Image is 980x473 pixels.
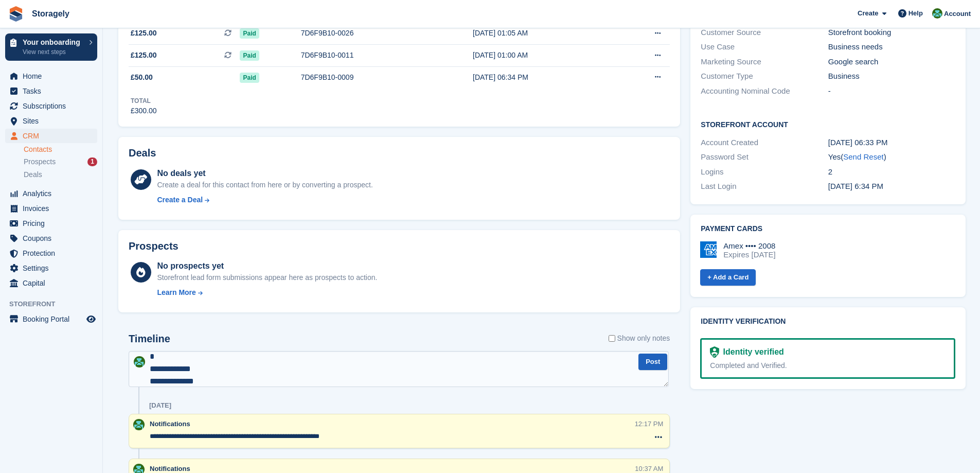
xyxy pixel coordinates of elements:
img: stora-icon-8386f47178a22dfd0bd8f6a31ec36ba5ce8667c1dd55bd0f319d3a0aa187defe.svg [8,6,24,22]
div: 7D6F9B10-0009 [301,72,440,83]
span: Subscriptions [23,99,84,113]
h2: Storefront Account [701,119,955,129]
time: 2025-06-11 17:34:35 UTC [828,182,883,190]
span: Notifications [150,420,190,428]
div: Storefront lead form submissions appear here as prospects to action. [157,272,377,283]
a: menu [5,216,97,231]
a: + Add a Card [700,269,756,286]
h2: Identity verification [701,318,955,326]
span: Home [23,69,84,83]
div: - [828,85,955,97]
img: Notifications [134,356,145,367]
div: £300.00 [131,106,157,116]
a: Prospects 1 [24,156,97,167]
h2: Deals [129,147,156,159]
div: Amex •••• 2008 [723,241,775,251]
div: Business [828,71,955,82]
a: menu [5,231,97,246]
span: Create [858,8,878,19]
label: Show only notes [609,333,670,344]
a: menu [5,261,97,275]
img: Notifications [932,8,942,19]
span: Settings [23,261,84,275]
div: [DATE] 01:00 AM [473,50,615,61]
div: Business needs [828,41,955,53]
span: CRM [23,129,84,143]
a: Your onboarding View next steps [5,33,97,61]
a: Learn More [157,287,377,298]
div: 7D6F9B10-0026 [301,28,440,39]
span: Protection [23,246,84,260]
a: menu [5,186,97,201]
a: menu [5,99,97,113]
div: Logins [701,166,828,178]
div: Marketing Source [701,56,828,68]
div: Storefront booking [828,27,955,39]
span: Capital [23,276,84,290]
div: 7D6F9B10-0011 [301,50,440,61]
img: Notifications [133,419,145,430]
p: View next steps [23,47,84,57]
span: ( ) [841,152,886,161]
div: Create a Deal [157,195,203,205]
a: menu [5,129,97,143]
a: Send Reset [843,152,883,161]
a: menu [5,246,97,260]
h2: Timeline [129,333,170,345]
span: Booking Portal [23,312,84,326]
div: [DATE] 06:34 PM [473,72,615,83]
span: Coupons [23,231,84,246]
span: £125.00 [131,28,157,39]
span: Help [908,8,923,19]
div: Yes [828,151,955,163]
span: Notifications [150,465,190,472]
input: Show only notes [609,333,615,344]
h2: Payment cards [701,225,955,233]
a: Create a Deal [157,195,372,205]
span: Paid [240,50,259,61]
span: Prospects [24,157,56,167]
div: 12:17 PM [635,419,664,429]
div: Google search [828,56,955,68]
span: Pricing [23,216,84,231]
a: Preview store [85,313,97,325]
a: Contacts [24,145,97,154]
a: Storagely [28,5,74,22]
img: Identity Verification Ready [710,346,719,358]
div: Identity verified [719,346,784,358]
button: Post [638,354,667,371]
span: Storefront [9,299,102,309]
div: [DATE] 06:33 PM [828,137,955,149]
div: Create a deal for this contact from here or by converting a prospect. [157,180,372,190]
div: Accounting Nominal Code [701,85,828,97]
a: menu [5,312,97,326]
div: Learn More [157,287,195,298]
span: Account [944,9,971,19]
h2: Prospects [129,240,179,252]
div: Completed and Verified. [710,360,946,371]
div: Account Created [701,137,828,149]
div: No deals yet [157,167,372,180]
a: menu [5,114,97,128]
div: 1 [87,157,97,166]
a: menu [5,201,97,216]
span: £50.00 [131,72,153,83]
div: Expires [DATE] [723,250,775,259]
span: Analytics [23,186,84,201]
span: Paid [240,28,259,39]
span: Invoices [23,201,84,216]
div: [DATE] 01:05 AM [473,28,615,39]
span: Tasks [23,84,84,98]
div: Total [131,96,157,106]
div: Use Case [701,41,828,53]
div: [DATE] [149,401,171,410]
p: Your onboarding [23,39,84,46]
img: Amex Logo [700,241,717,258]
div: Customer Type [701,71,828,82]
span: £125.00 [131,50,157,61]
a: menu [5,69,97,83]
div: Password Set [701,151,828,163]
div: No prospects yet [157,260,377,272]
a: menu [5,276,97,290]
a: menu [5,84,97,98]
